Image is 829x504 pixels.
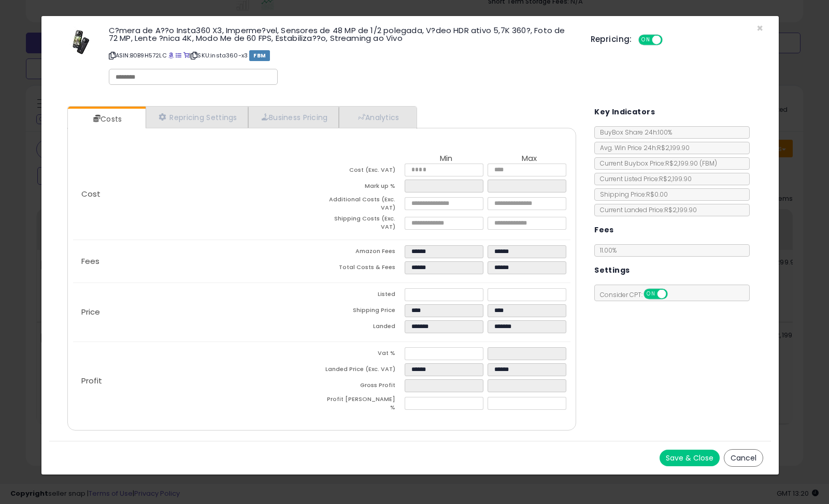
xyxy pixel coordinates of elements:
th: Min [405,154,488,164]
span: OFF [666,290,683,299]
td: Shipping Price [322,304,405,320]
a: All offer listings [176,51,181,60]
td: Listed [322,288,405,304]
td: Landed Price (Exc. VAT) [322,363,405,379]
td: Mark up % [322,180,405,196]
span: Shipping Price: R$0.00 [595,190,668,199]
td: Gross Profit [322,379,405,395]
p: Cost [73,190,322,198]
span: ON [639,36,652,45]
span: FBM [249,50,270,61]
h5: Fees [594,224,614,236]
span: × [756,21,763,36]
td: Vat % [322,347,405,363]
span: OFF [661,36,677,45]
h5: Key Indicators [594,106,655,118]
span: Avg. Win Price 24h: R$2,199.90 [595,143,690,152]
th: Max [488,154,570,164]
span: Consider CPT: [595,290,681,299]
p: Fees [73,257,322,265]
a: Analytics [339,107,416,128]
p: Profit [73,377,322,385]
a: Costs [68,109,145,129]
p: Price [73,308,322,316]
span: Current Listed Price: R$2,199.90 [595,174,692,183]
h3: C?mera de A??o Insta360 X3, Imperme?vel, Sensores de 48 MP de 1/2 polegada, V?deo HDR ativo 5,7K ... [109,26,575,42]
a: Business Pricing [248,107,339,128]
img: 31fpWb5VG9L._SL60_.jpg [65,26,96,57]
a: Repricing Settings [146,107,248,128]
a: Your listing only [183,51,189,60]
span: 11.00 % [600,246,617,255]
h5: Settings [594,264,630,277]
span: BuyBox Share 24h: 100% [595,128,672,137]
h5: Repricing: [591,35,632,43]
td: Profit [PERSON_NAME] % [322,395,405,414]
td: Landed [322,320,405,336]
span: Current Landed Price: R$2,199.90 [595,205,697,214]
span: Current Buybox Price: [595,159,717,168]
td: Amazon Fees [322,245,405,261]
td: Additional Costs (Exc. VAT) [322,196,405,215]
button: Save & Close [660,450,720,466]
td: Shipping Costs (Exc. VAT) [322,215,405,234]
td: Total Costs & Fees [322,261,405,277]
button: Cancel [724,449,763,467]
td: Cost (Exc. VAT) [322,164,405,180]
span: R$2,199.90 [665,159,717,168]
p: ASIN: B0B9H572LC | SKU: insta360-x3 [109,47,575,64]
span: ( FBM ) [699,159,717,168]
a: BuyBox page [168,51,174,60]
span: ON [645,290,658,299]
